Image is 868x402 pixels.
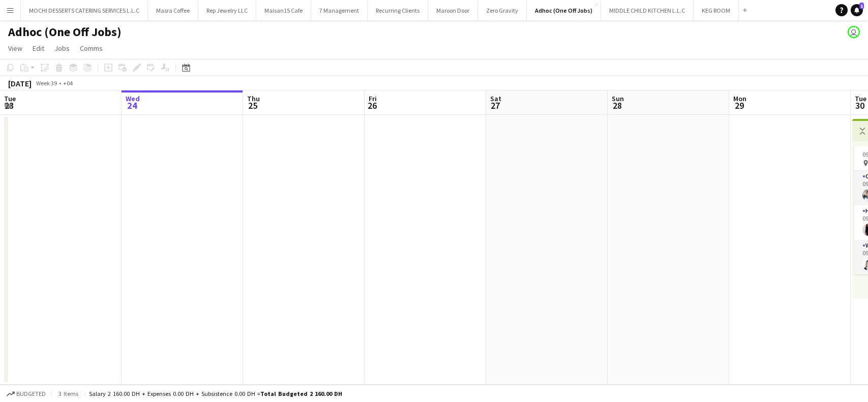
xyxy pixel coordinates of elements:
[246,100,260,111] span: 25
[80,44,103,53] span: Comms
[369,94,377,103] span: Fri
[367,100,377,111] span: 26
[732,100,746,111] span: 29
[54,44,70,53] span: Jobs
[16,390,46,397] span: Budgeted
[21,1,148,20] button: MOCHI DESSERTS CATERING SERVICES L.L.C
[4,42,26,55] a: View
[853,100,866,111] span: 30
[478,1,527,20] button: Zero Gravity
[148,1,198,20] button: Masra Coffee
[490,94,501,103] span: Sat
[612,94,624,103] span: Sun
[8,44,22,53] span: View
[428,1,478,20] button: Maroon Door
[733,94,746,103] span: Mon
[311,1,368,20] button: 7 Management
[527,1,601,20] button: Adhoc (One Off Jobs)
[8,78,32,88] div: [DATE]
[198,1,256,20] button: Rep Jewelry LLC
[50,42,74,55] a: Jobs
[76,42,107,55] a: Comms
[34,79,59,87] span: Week 39
[489,100,501,111] span: 27
[247,94,260,103] span: Thu
[63,79,73,87] div: +04
[5,388,47,399] button: Budgeted
[260,390,342,397] span: Total Budgeted 2 160.00 DH
[56,390,80,397] span: 3 items
[3,100,16,111] span: 23
[694,1,739,20] button: KEG ROOM
[124,100,140,111] span: 24
[610,100,624,111] span: 28
[28,42,48,55] a: Edit
[848,26,860,38] app-user-avatar: Rudi Yriarte
[89,390,342,397] div: Salary 2 160.00 DH + Expenses 0.00 DH + Subsistence 0.00 DH =
[126,94,140,103] span: Wed
[601,1,694,20] button: MIDDLE CHILD KITCHEN L.L.C
[851,4,863,16] a: 1
[4,94,16,103] span: Tue
[859,3,864,9] span: 1
[8,24,122,40] h1: Adhoc (One Off Jobs)
[855,94,866,103] span: Tue
[256,1,311,20] button: Maisan15 Cafe
[33,44,44,53] span: Edit
[368,1,428,20] button: Recurring Clients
